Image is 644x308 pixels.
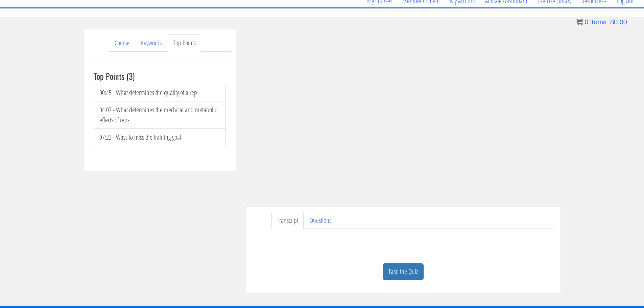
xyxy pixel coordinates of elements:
[109,34,135,52] a: Course
[94,84,226,101] li: 00:45 - What determines the quality of a rep
[383,263,424,280] a: Take the Quiz
[610,18,627,26] bdi: 0.00
[590,18,608,26] span: items:
[576,19,583,25] img: icon11.png
[168,34,201,52] a: Top Points
[271,212,304,229] a: Transcript
[585,18,588,26] span: 0
[610,18,614,26] span: $
[304,212,337,229] a: Questions
[94,72,226,80] h3: Top Points (3)
[94,101,226,129] li: 04:07 - What determines the mechical and metabolic effects of reps
[136,34,167,52] a: Keywords
[576,18,627,26] a: 0 items: $0.00
[94,128,226,146] li: 07:23 - Ways to miss the training goal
